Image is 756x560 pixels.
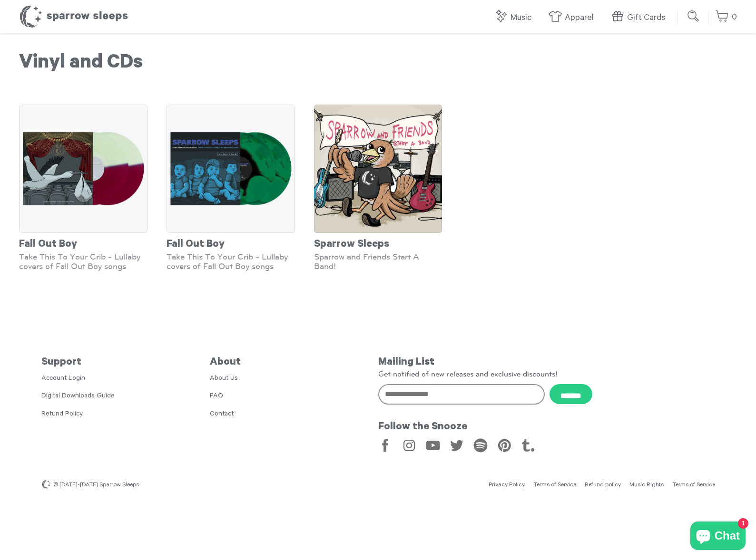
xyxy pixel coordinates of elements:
a: Contact [210,411,234,418]
span: © [DATE]-[DATE] Sparrow Sleeps [53,482,139,489]
div: Take This To Your Crib - Lullaby covers of Fall Out Boy songs [19,252,147,271]
a: Terms of Service [533,482,576,489]
a: FAQ [210,393,223,400]
a: Music [494,8,536,28]
div: Sparrow Sleeps [314,233,442,252]
a: Sparrow Sleeps Sparrow and Friends Start A Band! [314,105,442,271]
a: Instagram [402,438,416,453]
img: SS_FUTST_SSEXCLUSIVE_6d2c3e95-2d39-4810-a4f6-2e3a860c2b91_grande.png [19,105,147,233]
a: Fall Out Boy Take This To Your Crib - Lullaby covers of Fall Out Boy songs [167,105,295,271]
a: About Us [210,375,238,383]
a: Music Rights [629,482,664,489]
h5: About [210,357,378,369]
a: Refund policy [585,482,621,489]
input: Submit [684,7,703,26]
a: YouTube [426,438,440,453]
h1: Vinyl and CDs [19,52,737,76]
a: Digital Downloads Guide [41,393,115,400]
div: Sparrow and Friends Start A Band! [314,252,442,271]
div: Fall Out Boy [19,233,147,252]
a: Facebook [378,438,393,453]
img: SS_TTTYC_GREEN_grande.png [167,105,295,233]
a: Spotify [473,438,488,453]
a: Refund Policy [41,411,83,418]
a: Fall Out Boy Take This To Your Crib - Lullaby covers of Fall Out Boy songs [19,105,147,271]
img: SparrowAndFriends-StartABand-Cover_grande.png [314,105,442,233]
a: Terms of Service [672,482,715,489]
h1: Sparrow Sleeps [19,5,128,29]
a: Gift Cards [610,8,670,28]
p: Get notified of new releases and exclusive discounts! [378,369,715,379]
a: Account Login [41,375,85,383]
div: Fall Out Boy [167,233,295,252]
h5: Mailing List [378,357,715,369]
a: Tumblr [521,438,535,453]
h5: Follow the Snooze [378,421,715,434]
inbox-online-store-chat: Shopify online store chat [687,521,748,552]
a: Privacy Policy [489,482,525,489]
h5: Support [41,357,210,369]
a: Twitter [450,438,464,453]
a: Pinterest [497,438,511,453]
a: 0 [715,7,737,28]
a: Apparel [548,8,599,28]
div: Take This To Your Crib - Lullaby covers of Fall Out Boy songs [167,252,295,271]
